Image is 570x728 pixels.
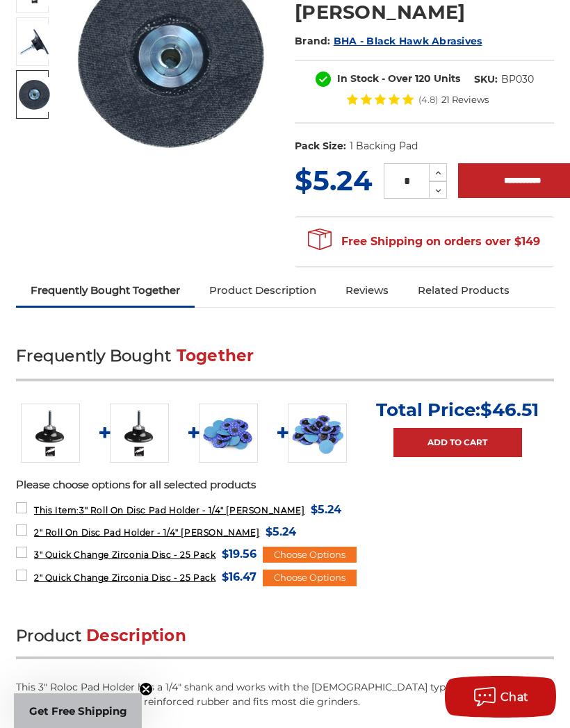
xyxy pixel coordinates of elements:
span: Free Shipping on orders over $149 [308,228,540,256]
span: 2" Quick Change Zirconia Disc - 25 Pack [34,572,215,583]
button: Close teaser [139,682,153,696]
span: (4.8) [418,95,438,104]
span: Frequently Bought [16,346,171,365]
div: This 3" Roloc Pad Holder has a 1/4" shank and works with the [DEMOGRAPHIC_DATA] type roll on styl... [16,680,554,709]
a: BHA - Black Hawk Abrasives [334,35,482,47]
span: 3" Roll On Disc Pad Holder - 1/4" [PERSON_NAME] [34,505,304,515]
span: Units [434,72,460,85]
span: $5.24 [311,500,341,519]
dt: Pack Size: [295,139,346,154]
dd: 1 Backing Pad [350,139,418,154]
strong: This Item: [34,505,79,515]
span: Get Free Shipping [29,704,127,718]
span: 2" Roll On Disc Pad Holder - 1/4" [PERSON_NAME] [34,527,259,538]
span: 21 Reviews [441,95,489,104]
div: Choose Options [263,547,357,563]
img: 3" Roll On Disc Pad Holder - 1/4" Shank [17,24,51,59]
dt: SKU: [474,72,498,87]
span: Description [86,626,186,645]
span: $46.51 [480,399,539,421]
span: Product [16,626,81,645]
a: Reviews [331,275,403,306]
span: Chat [500,690,529,704]
span: 120 [415,72,431,85]
button: Chat [445,676,556,718]
a: Add to Cart [393,428,522,457]
div: Get Free ShippingClose teaser [14,693,142,728]
span: $19.56 [222,545,256,563]
a: Product Description [195,275,331,306]
span: - Over [382,72,412,85]
span: $16.47 [222,568,256,586]
div: Choose Options [263,570,357,586]
span: 3" Quick Change Zirconia Disc - 25 Pack [34,549,215,560]
dd: BP030 [501,72,534,87]
span: In Stock [337,72,379,85]
span: Brand: [295,35,331,47]
p: Please choose options for all selected products [16,477,554,493]
span: $5.24 [295,163,373,197]
p: Total Price: [376,399,539,421]
a: Related Products [403,275,524,306]
span: Together [177,346,254,365]
img: 3" Roll On Disc Pad Holder - 1/4" Shank [17,77,51,112]
span: $5.24 [266,522,296,541]
a: Frequently Bought Together [16,275,195,306]
img: 3" Roll On Disc Pad Holder - 1/4" Shank [21,404,80,463]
